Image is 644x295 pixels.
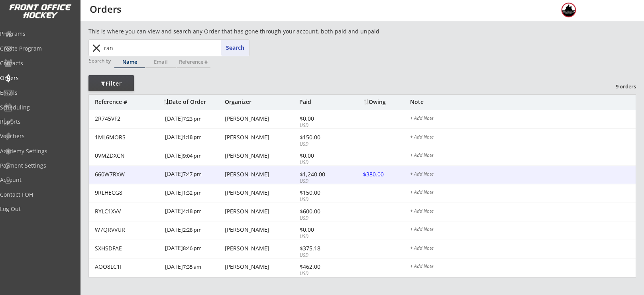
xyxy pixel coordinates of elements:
div: [DATE] [165,129,223,147]
div: $600.00 [300,209,342,214]
div: Note [410,99,636,105]
div: + Add Note [410,190,636,196]
div: $0.00 [300,227,342,232]
div: [PERSON_NAME] [225,246,297,251]
div: + Add Note [410,153,636,159]
button: close [90,42,103,55]
div: [DATE] [165,203,223,221]
font: 7:35 am [183,263,201,270]
div: [DATE] [165,184,223,202]
div: USD [300,215,342,222]
div: USD [300,141,342,148]
div: Reference # [95,99,160,105]
div: + Add Note [410,116,636,122]
div: $0.00 [300,153,342,158]
div: RYLC1XVV [95,209,160,214]
div: W7QRVVUR [95,227,160,232]
div: Organizer [225,99,297,105]
div: Owing [364,99,410,105]
font: 7:23 pm [183,115,202,122]
div: $462.00 [300,264,342,270]
div: [DATE] [165,110,223,128]
div: USD [300,252,342,259]
div: Filter [88,80,134,88]
div: [DATE] [165,258,223,276]
div: [PERSON_NAME] [225,172,297,177]
div: [PERSON_NAME] [225,153,297,158]
div: $1,240.00 [300,172,342,177]
div: $375.18 [300,246,342,251]
div: [PERSON_NAME] [225,135,297,140]
div: [PERSON_NAME] [225,116,297,121]
div: [DATE] [165,221,223,239]
div: $0.00 [300,116,342,121]
div: Search by [89,58,112,63]
div: Name [114,59,145,64]
div: [DATE] [165,240,223,258]
font: 1:32 pm [183,189,202,196]
font: 2:28 pm [183,226,202,233]
div: 9RLHECG8 [95,190,160,195]
div: Date of Order [164,99,223,105]
div: SXHSDFAE [95,246,160,251]
button: Search [221,40,249,56]
div: USD [300,270,342,277]
div: USD [300,196,342,203]
div: USD [300,122,342,129]
div: [DATE] [165,166,223,184]
div: This is where you can view and search any Order that has gone through your account, both paid and... [88,27,425,35]
div: + Add Note [410,209,636,215]
div: 1ML6MORS [95,135,160,140]
div: [PERSON_NAME] [225,264,297,270]
div: + Add Note [410,135,636,141]
div: Paid [299,99,342,105]
div: AOO8LC1F [95,264,160,270]
div: USD [300,159,342,166]
div: 2R745VF2 [95,116,160,121]
div: Email [145,59,176,64]
font: 9:04 pm [183,152,202,159]
div: 660W7RXW [95,172,160,177]
font: 4:18 pm [183,207,202,215]
div: USD [300,233,342,240]
div: + Add Note [410,172,636,178]
div: [PERSON_NAME] [225,190,297,195]
div: [PERSON_NAME] [225,227,297,232]
font: 7:47 pm [183,170,202,178]
div: USD [300,178,342,185]
div: + Add Note [410,264,636,270]
div: [DATE] [165,147,223,165]
div: Reference # [177,59,210,64]
font: 1:18 pm [183,133,202,141]
div: 9 orders [595,83,636,90]
div: $150.00 [300,190,342,195]
div: [PERSON_NAME] [225,209,297,214]
input: Start typing name... [102,40,249,56]
div: $150.00 [300,135,342,140]
div: 0VMZDXCN [95,153,160,158]
div: + Add Note [410,246,636,252]
font: 8:46 pm [183,244,202,252]
div: + Add Note [410,227,636,233]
